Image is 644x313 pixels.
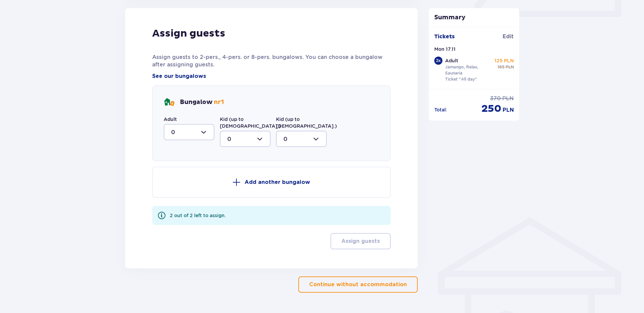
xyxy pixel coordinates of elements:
[276,116,337,129] label: Kid (up to [DEMOGRAPHIC_DATA].)
[481,102,501,115] span: 250
[506,64,514,70] span: PLN
[503,33,514,40] span: Edit
[434,106,447,113] p: Total :
[498,64,504,70] span: 185
[434,57,442,65] div: 2 x
[170,212,226,219] div: 2 out of 2 left to assign.
[152,167,391,198] button: Add another bungalow
[245,179,310,186] p: Add another bungalow
[152,54,391,68] p: Assign guests to 2-pers., 4-pers. or 8-pers. bungalows. You can choose a bungalow after assigning...
[164,116,177,123] label: Adult
[429,14,520,22] p: Summary
[445,64,492,76] p: Jamango, Relax, Saunaria
[502,95,514,102] span: PLN
[503,106,514,114] span: PLN
[490,95,501,102] span: 370
[309,281,407,288] p: Continue without accommodation
[180,98,224,106] p: Bungalow
[220,116,281,129] label: Kid (up to [DEMOGRAPHIC_DATA].)
[434,46,456,53] p: Mon 17.11
[152,27,225,40] p: Assign guests
[152,72,206,80] a: See our bungalows
[434,33,455,40] p: Tickets
[164,97,175,108] img: bungalows Icon
[445,57,458,64] p: Adult
[341,237,380,245] p: Assign guests
[298,276,418,293] button: Continue without accommodation
[495,57,514,64] p: 125 PLN
[330,233,391,249] button: Assign guests
[445,76,477,82] p: Ticket "All day"
[214,98,224,106] span: nr 1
